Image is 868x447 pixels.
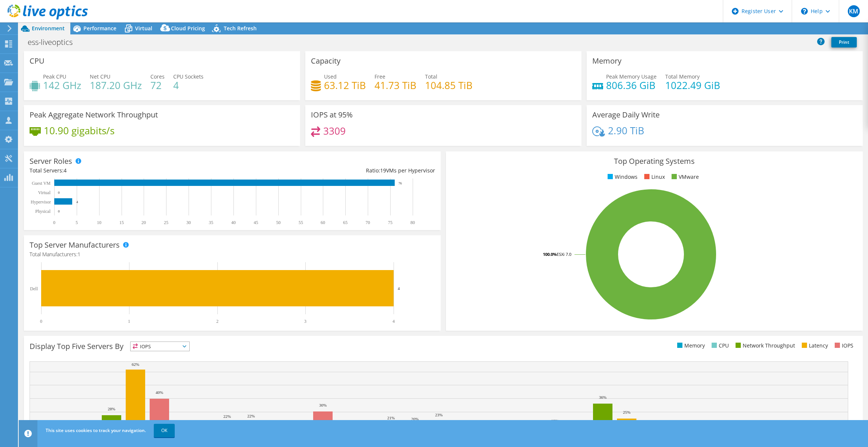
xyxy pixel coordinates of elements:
[46,427,146,434] span: This site uses cookies to track your navigation.
[141,220,146,225] text: 20
[375,81,416,89] h4: 41.73 TiB
[254,220,258,225] text: 45
[323,127,346,135] h4: 3309
[171,25,205,32] span: Cloud Pricing
[108,407,115,411] text: 28%
[131,342,189,351] span: IOPS
[77,251,80,258] span: 1
[324,73,337,80] span: Used
[606,73,657,80] span: Peak Memory Usage
[83,25,116,32] span: Performance
[135,25,152,32] span: Virtual
[592,57,621,65] h3: Memory
[710,342,729,350] li: CPU
[599,395,606,399] text: 36%
[173,81,204,89] h4: 4
[321,220,325,225] text: 60
[398,286,400,291] text: 4
[76,200,78,204] text: 4
[276,220,281,225] text: 50
[831,37,857,48] a: Print
[398,181,402,185] text: 76
[425,81,473,89] h4: 104.85 TiB
[30,111,158,119] h3: Peak Aggregate Network Throughput
[623,410,630,414] text: 25%
[30,166,232,175] div: Total Servers:
[156,390,163,395] text: 40%
[58,209,60,213] text: 0
[164,220,168,225] text: 25
[216,319,218,324] text: 2
[150,81,165,89] h4: 72
[43,73,66,80] span: Peak CPU
[324,81,366,89] h4: 63.12 TiB
[380,167,386,174] span: 19
[60,419,67,424] text: 18%
[90,73,110,80] span: Net CPU
[32,181,51,186] text: Guest VM
[43,81,81,89] h4: 142 GHz
[128,319,130,324] text: 1
[392,319,395,324] text: 4
[801,8,808,15] svg: \n
[53,220,55,225] text: 0
[311,111,353,119] h3: IOPS at 95%
[606,81,657,89] h4: 806.36 GiB
[247,414,255,418] text: 22%
[375,73,385,80] span: Free
[40,319,42,324] text: 0
[76,220,78,225] text: 5
[154,424,175,437] a: OK
[543,251,557,257] tspan: 100.0%
[734,342,795,350] li: Network Throughput
[592,111,660,119] h3: Average Daily Write
[304,319,306,324] text: 3
[608,126,644,135] h4: 2.90 TiB
[119,220,124,225] text: 15
[31,199,51,205] text: Hypervisor
[32,25,65,32] span: Environment
[366,220,370,225] text: 70
[30,241,120,249] h3: Top Server Manufacturers
[224,25,257,32] span: Tech Refresh
[232,166,435,175] div: Ratio: VMs per Hypervisor
[319,403,327,407] text: 30%
[30,157,72,165] h3: Server Roles
[90,81,142,89] h4: 187.20 GHz
[97,220,101,225] text: 10
[311,57,340,65] h3: Capacity
[44,126,114,135] h4: 10.90 gigabits/s
[665,81,720,89] h4: 1022.49 GiB
[64,167,67,174] span: 4
[833,342,853,350] li: IOPS
[557,251,571,257] tspan: ESXi 7.0
[642,173,665,181] li: Linux
[132,362,139,367] text: 62%
[452,157,857,165] h3: Top Operating Systems
[425,73,437,80] span: Total
[30,286,38,291] text: Dell
[675,342,705,350] li: Memory
[388,220,392,225] text: 75
[209,220,213,225] text: 35
[150,73,165,80] span: Cores
[670,173,699,181] li: VMware
[30,250,435,258] h4: Total Manufacturers:
[410,220,415,225] text: 80
[665,73,700,80] span: Total Memory
[848,5,860,17] span: KM
[299,220,303,225] text: 55
[30,57,45,65] h3: CPU
[411,417,419,421] text: 20%
[35,209,51,214] text: Physical
[24,38,84,46] h1: ess-liveoptics
[173,73,204,80] span: CPU Sockets
[231,220,236,225] text: 40
[435,413,443,417] text: 23%
[551,419,559,423] text: 19%
[38,190,51,195] text: Virtual
[800,342,828,350] li: Latency
[343,220,348,225] text: 65
[223,414,231,419] text: 22%
[186,220,191,225] text: 30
